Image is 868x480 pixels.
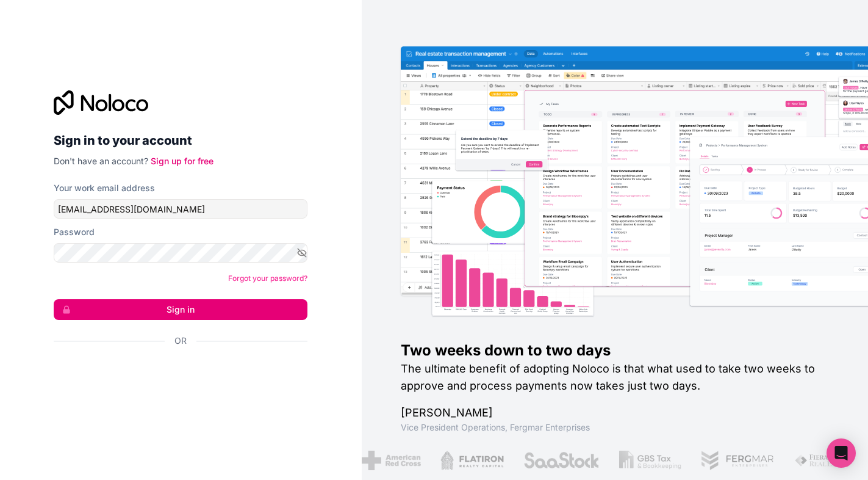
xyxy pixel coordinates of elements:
a: Sign up for free [151,156,213,166]
img: /assets/fiera-fwj2N5v4.png [789,451,846,470]
h2: The ultimate benefit of adopting Noloco is that what used to take two weeks to approve and proces... [401,360,829,395]
img: /assets/american-red-cross-BAupjrZR.png [356,451,415,470]
h1: Vice President Operations , Fergmar Enterprises [401,421,829,434]
div: Open Intercom Messenger [827,438,856,468]
input: Email address [54,199,307,219]
span: Or [174,335,187,347]
img: /assets/gbstax-C-GtDUiK.png [614,451,676,470]
h1: [PERSON_NAME] [401,404,829,421]
a: Forgot your password? [228,274,307,283]
span: Don't have an account? [54,156,148,166]
h1: Two weeks down to two days [401,341,829,360]
label: Password [54,226,95,238]
img: /assets/fergmar-CudnrXN5.png [695,451,770,470]
input: Password [54,243,307,263]
label: Your work email address [54,182,155,194]
iframe: Sign in with Google Button [48,360,304,387]
img: /assets/saastock-C6Zbiodz.png [518,451,595,470]
button: Sign in [54,299,307,320]
img: /assets/flatiron-C8eUkumj.png [435,451,498,470]
h2: Sign in to your account [54,129,307,151]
